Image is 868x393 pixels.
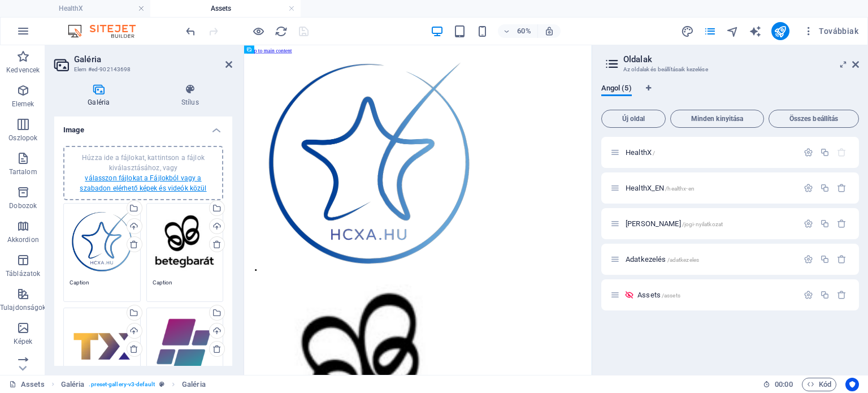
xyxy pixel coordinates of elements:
[820,290,830,300] div: Megkettőzés
[681,24,695,38] button: design
[769,110,859,128] button: Összes beállítás
[601,110,666,128] button: Új oldal
[637,291,680,299] span: Kattintson az oldal megnyitásához
[774,25,787,38] i: Közzététel
[622,256,798,263] div: Adatkezelés/adatkezeles
[634,291,798,299] div: Assets/assets
[515,24,533,38] h6: 60%
[682,221,723,227] span: /jogi-nyilatkozat
[622,220,798,227] div: [PERSON_NAME]/jogi-nyilatkozat
[820,183,830,193] div: Megkettőzés
[623,54,859,64] h2: Oldalak
[749,25,762,38] i: AI Writer
[726,25,739,38] i: Navigátor
[498,24,538,38] button: 60%
[704,24,717,38] button: pages
[61,378,206,391] nav: breadcrumb
[606,115,661,122] span: Új oldal
[749,24,762,38] button: text_generator
[153,314,218,382] div: PHlogo_smol-ijM4Az_TgsOF46GXqLVDwA.png
[7,235,39,244] p: Akkordion
[6,269,40,278] p: Táblázatok
[8,133,37,142] p: Oszlopok
[670,110,764,128] button: Minden kinyitása
[783,380,784,388] span: :
[622,184,798,192] div: HealthX_EN/healthx-en
[601,84,859,105] div: Nyelv fülek
[150,2,301,15] h4: Assets
[802,378,836,391] button: Kód
[763,378,793,391] h6: Munkamenet idő
[704,25,717,38] i: Oldalak (Ctrl+Alt+S)
[837,290,847,300] div: Eltávolítás
[804,183,813,193] div: Beállítások
[70,314,134,379] div: techxpo_logomark_RGB-_Y9W8PbLcMEsU71fAvcxLg.webp
[803,25,858,37] span: Továbbiak
[89,378,154,391] span: . preset-gallery-v3-default
[667,257,700,263] span: /adatkezeles
[9,378,45,391] a: Kattintson a kijelölés megszüntetéséhez. Dupla kattintás az oldalak megnyitásához
[837,254,847,264] div: Eltávolítás
[665,185,695,192] span: /healthx-en
[820,254,830,264] div: Megkettőzés
[820,148,830,157] div: Megkettőzés
[54,84,148,107] h4: Galéria
[726,24,740,38] button: navigator
[774,115,854,122] span: Összes beállítás
[837,183,847,193] div: Eltávolítás
[626,219,723,228] span: Kattintson az oldal megnyitásához
[837,148,847,157] div: A kezdőoldalt nem lehet törölni
[275,25,288,38] i: Weboldal újratöltése
[804,290,813,300] div: Beállítások
[662,292,680,299] span: /assets
[274,24,288,38] button: reload
[771,22,789,40] button: publish
[544,26,554,36] i: Átméretezés esetén automatikusan beállítja a nagyítási szintet a választott eszköznek megfelelően.
[61,378,85,391] span: Kattintson a kijelöléshez. Dupla kattintás az szerkesztéshez
[70,209,134,274] div: Hcxa_trsprt-NvcDfvHt9DdNA7vK5_DjDA.svg
[626,148,655,157] span: Kattintson az oldal megnyitásához
[54,116,232,137] h4: Image
[12,100,34,109] p: Elemek
[626,184,695,192] span: Kattintson az oldal megnyitásához
[623,64,836,75] h3: Az oldalak és beállításaik kezelése
[80,154,206,192] span: Húzza ide a fájlokat, kattintson a fájlok kiválasztásához, vagy
[820,219,830,228] div: Megkettőzés
[9,201,37,210] p: Dobozok
[74,64,210,75] h3: Elem #ed-902143698
[80,174,206,192] a: válasszon fájlokat a Fájlokból vagy a szabadon elérhető képek és videók közül
[775,378,792,391] span: 00 00
[159,381,164,387] i: Ez az elem egy testreszabható előre beállítás
[6,66,40,75] p: Kedvencek
[837,219,847,228] div: Eltávolítás
[804,219,813,228] div: Beállítások
[14,337,33,346] p: Képek
[845,378,859,391] button: Usercentrics
[804,148,813,157] div: Beállítások
[74,54,232,64] h2: Galéria
[65,24,150,38] img: Editor Logo
[251,24,265,38] button: Kattintson ide az előnézeti módból való kilépéshez és a szerkesztés folytatásához
[626,255,699,264] span: Kattintson az oldal megnyitásához
[9,167,37,176] p: Tartalom
[675,115,759,122] span: Minden kinyitása
[653,150,655,156] span: /
[807,378,831,391] span: Kód
[601,81,632,97] span: Angol (5)
[5,5,80,14] a: Skip to main content
[681,25,694,38] i: Tervezés (Ctrl+Alt+Y)
[148,84,232,107] h4: Stílus
[798,22,863,40] button: Továbbiak
[184,25,197,38] i: Visszavonás: HTML megváltoztatása (Ctrl+Z)
[184,24,197,38] button: undo
[622,149,798,156] div: HealthX/
[182,378,206,391] span: Kattintson a kijelöléshez. Dupla kattintás az szerkesztéshez
[804,254,813,264] div: Beállítások
[153,209,218,274] div: betegbarat-Zdn-eldkmuWt2nrXvfLKRw.svg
